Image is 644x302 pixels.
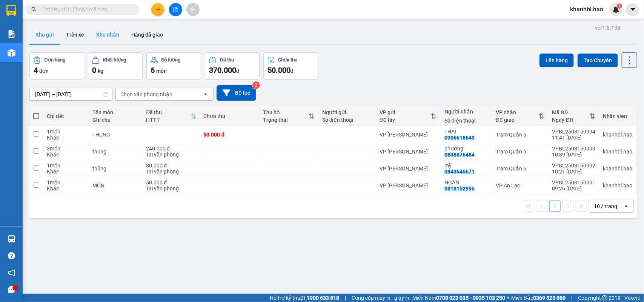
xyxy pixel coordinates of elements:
[278,57,298,63] div: Chưa thu
[47,113,85,119] div: Chi tiết
[552,152,596,158] div: 10:39 [DATE]
[511,294,566,302] span: Miền Bắc
[263,117,309,123] div: Trạng thái
[290,68,294,74] span: đ
[549,201,561,212] button: 1
[8,235,15,243] img: warehouse-icon
[552,109,590,115] div: Mã GD
[352,294,410,302] span: Cung cấp máy in - giấy in:
[155,7,161,12] span: plus
[92,166,138,172] div: thùng
[594,202,617,210] div: 10 / trang
[103,57,126,63] div: Khối lượng
[29,52,84,80] button: Đơn hàng4đơn
[492,106,549,126] th: Toggle SortBy
[539,54,574,67] button: Lên hàng
[603,182,633,189] div: khanhbl.hao
[146,146,196,152] div: 240.000 đ
[444,135,475,141] div: 0906618649
[603,149,633,155] div: khanhbl.hao
[146,169,196,175] div: Tại văn phòng
[259,106,318,126] th: Toggle SortBy
[8,30,15,38] img: solution-icon
[270,294,339,302] span: Hỗ trợ kỹ thuật:
[595,24,620,32] div: ver 1.8.138
[8,286,15,293] span: message
[444,185,475,192] div: 0818152996
[578,54,618,67] button: Tạo Chuyến
[92,149,138,155] div: thung
[146,162,196,169] div: 80.000 đ
[146,117,190,123] div: HTTT
[552,129,596,135] div: VPBL2508150004
[30,88,112,100] input: Select a date range.
[603,113,633,119] div: Nhân viên
[47,146,85,152] div: 3 món
[71,28,315,37] li: Hotline: 02839552959
[552,117,590,123] div: Ngày ĐH
[444,146,488,152] div: phương
[496,132,545,138] div: Trạm Quận 5
[6,5,16,16] img: logo-vxr
[552,169,596,175] div: 10:21 [DATE]
[564,5,609,14] span: khanhbl.hao
[205,52,260,80] button: Đã thu370.000đ
[507,296,509,299] span: ⚪️
[92,132,138,138] div: THUNG
[120,90,172,98] div: Chọn văn phòng nhận
[9,9,47,47] img: logo.jpg
[47,152,85,158] div: Khác
[151,3,164,16] button: plus
[31,7,37,12] span: search
[533,295,566,301] strong: 0369 525 060
[380,117,431,123] div: ĐC lấy
[92,109,138,115] div: Tên món
[142,106,200,126] th: Toggle SortBy
[47,135,85,141] div: Khác
[552,146,596,152] div: VPBL2508150003
[380,149,437,155] div: VP [PERSON_NAME]
[345,294,346,302] span: |
[92,66,96,75] span: 0
[444,152,475,158] div: 0838876484
[444,169,475,175] div: 0843646671
[8,49,15,57] img: warehouse-icon
[41,5,131,14] input: Tìm tên, số ĐT hoặc mã đơn
[603,166,633,172] div: khanhbl.hao
[444,179,488,185] div: NGAN
[552,162,596,169] div: VPBL2508150002
[552,179,596,185] div: VPBL2508150001
[92,182,138,189] div: MÓN
[47,129,85,135] div: 1 món
[267,66,290,75] span: 50.000
[571,294,572,302] span: |
[613,6,619,13] img: icon-new-feature
[39,68,49,74] span: đơn
[146,152,196,158] div: Tại văn phòng
[60,26,90,44] button: Trên xe
[217,85,256,101] button: Bộ lọc
[125,26,169,44] button: Hàng đã giao
[322,117,372,123] div: Số điện thoại
[9,55,132,67] b: GỬI : VP [PERSON_NAME]
[47,185,85,192] div: Khác
[88,52,143,80] button: Khối lượng0kg
[322,109,372,115] div: Người gửi
[307,295,339,301] strong: 1900 633 818
[92,117,138,123] div: Ghi chú
[71,18,315,28] li: 26 Phó Cơ Điều, Phường 12
[203,91,209,97] svg: open
[618,3,621,9] span: 1
[47,169,85,175] div: Khác
[98,68,103,74] span: kg
[444,109,488,115] div: Người nhận
[626,3,639,16] button: caret-down
[47,162,85,169] div: 1 món
[444,129,488,135] div: THÁI
[263,109,309,115] div: Thu hộ
[161,57,181,63] div: Số lượng
[552,135,596,141] div: 11:41 [DATE]
[209,66,236,75] span: 370.000
[496,166,545,172] div: Trạm Quận 5
[496,109,539,115] div: VP nhận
